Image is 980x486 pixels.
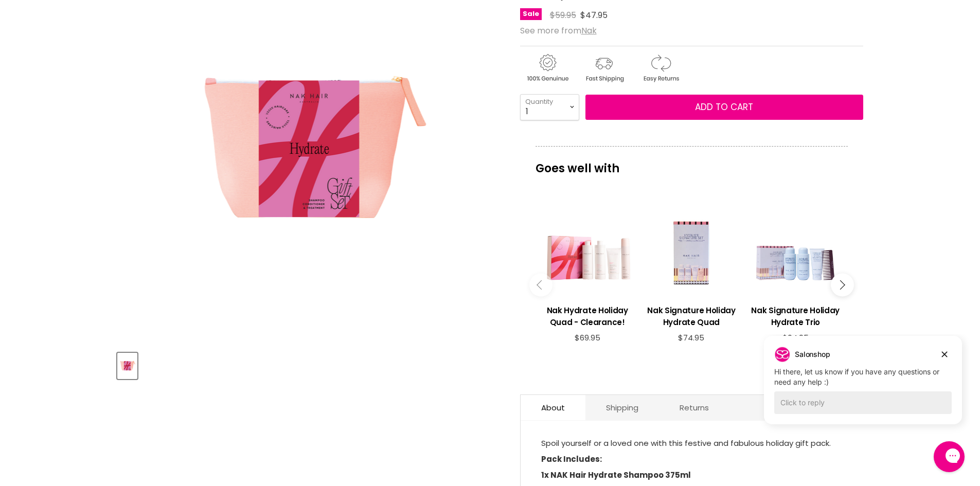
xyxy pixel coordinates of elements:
a: View product:Nak Signature Holiday Hydrate Trio [749,297,842,333]
select: Quantity [520,94,579,120]
img: genuine.gif [520,52,575,84]
iframe: Gorgias live chat campaigns [756,334,970,440]
span: Add to cart [695,101,753,113]
p: Spoil yourself or a loved one with this festive and fabulous holiday gift pack. [541,436,843,452]
iframe: Gorgias live chat messenger [929,438,970,476]
img: returns.gif [633,52,688,84]
span: $69.95 [575,332,600,343]
span: See more from [520,25,597,37]
a: Shipping [585,395,659,420]
a: Nak [581,25,597,37]
strong: Pack Includes: [541,454,602,464]
button: Add to cart [585,95,863,120]
p: Goes well with [536,146,848,180]
span: $74.95 [678,332,704,343]
span: Sale [520,8,542,20]
a: View product:Nak Signature Holiday Hydrate Quad [645,297,738,333]
img: Nak Hydrate Trio - Clearance! [118,354,136,378]
img: shipping.gif [577,52,631,84]
span: $47.95 [580,9,608,21]
strong: 1x NAK Hair Hydrate Shampoo 375ml [541,470,691,480]
h3: Nak Hydrate Holiday Quad - Clearance! [541,304,634,328]
button: Nak Hydrate Trio - Clearance! [117,353,137,379]
a: About [521,395,585,420]
a: View product:Nak Hydrate Holiday Quad - Clearance! [541,297,634,333]
span: $59.95 [550,9,576,21]
span: $64.95 [782,332,809,343]
div: Product thumbnails [116,350,503,379]
a: Returns [659,395,729,420]
h3: Nak Signature Holiday Hydrate Trio [749,304,842,328]
h3: Nak Signature Holiday Hydrate Quad [645,304,738,328]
